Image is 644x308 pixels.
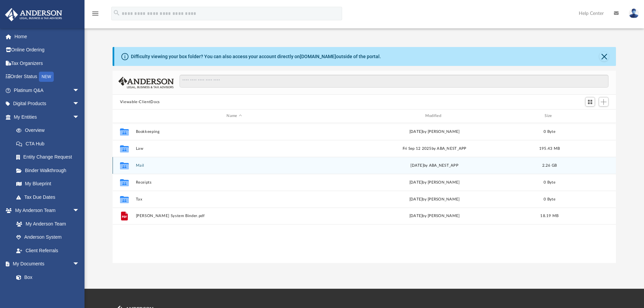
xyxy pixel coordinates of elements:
input: Search files and folders [180,75,609,88]
a: [DOMAIN_NAME] [300,54,336,59]
a: My Anderson Team [9,217,83,231]
span: 0 Byte [544,180,555,184]
span: 0 Byte [544,197,555,201]
a: My Anderson Teamarrow_drop_down [5,204,86,217]
a: My Entitiesarrow_drop_down [5,110,90,124]
i: menu [91,9,99,18]
div: [DATE] by ABA_NEST_APP [336,162,533,168]
button: Bookkeeping [136,129,333,134]
a: Online Ordering [5,43,90,57]
a: My Blueprint [9,177,86,191]
span: arrow_drop_down [73,84,86,97]
a: Overview [9,124,90,137]
span: arrow_drop_down [73,257,86,271]
div: grid [113,123,616,263]
a: Tax Organizers [5,56,90,70]
a: Binder Walkthrough [9,164,90,177]
a: Meeting Minutes [9,284,86,298]
span: 2.26 GB [542,163,557,167]
button: Mail [136,163,333,168]
button: Viewable-ClientDocs [120,99,160,105]
a: Home [5,30,90,43]
a: Platinum Q&Aarrow_drop_down [5,84,90,97]
span: 0 Byte [544,129,555,133]
div: Name [135,113,333,119]
span: 18.19 MB [540,214,558,218]
div: id [566,113,613,119]
span: 195.43 MB [539,146,560,150]
div: [DATE] by [PERSON_NAME] [336,128,533,135]
a: menu [91,13,99,18]
button: Tax [136,197,333,202]
a: Entity Change Request [9,150,90,164]
div: Difficulty viewing your box folder? You can also access your account directly on outside of the p... [131,53,381,60]
i: search [113,9,120,17]
div: NEW [39,72,54,82]
button: Receipts [136,180,333,185]
button: [PERSON_NAME] System Binder.pdf [136,214,333,218]
a: My Documentsarrow_drop_down [5,257,86,271]
img: Anderson Advisors Platinum Portal [3,8,64,21]
a: Digital Productsarrow_drop_down [5,97,90,111]
a: Client Referrals [9,244,86,257]
button: Add [599,97,609,106]
span: arrow_drop_down [73,97,86,111]
a: CTA Hub [9,137,90,150]
a: Order StatusNEW [5,70,90,84]
div: [DATE] by [PERSON_NAME] [336,179,533,185]
a: Tax Due Dates [9,190,90,204]
div: Size [536,113,563,119]
div: Fri Sep 12 2025 by ABA_NEST_APP [336,145,533,151]
button: Switch to Grid View [585,97,595,106]
a: Anderson System [9,231,86,244]
button: Close [599,52,609,61]
button: Law [136,146,333,151]
div: id [116,113,133,119]
span: arrow_drop_down [73,204,86,218]
img: User Pic [629,8,639,18]
span: arrow_drop_down [73,110,86,124]
div: Modified [336,113,533,119]
div: [DATE] by [PERSON_NAME] [336,213,533,219]
a: Box [9,270,83,284]
div: [DATE] by [PERSON_NAME] [336,196,533,202]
